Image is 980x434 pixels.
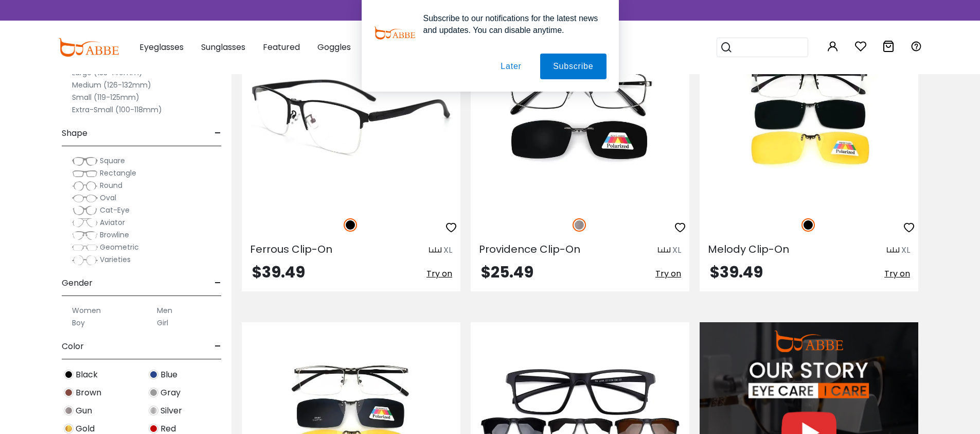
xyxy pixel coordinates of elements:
[700,25,918,207] img: Black Melody Clip-On - Metal ,Adjust Nose Pads
[157,317,168,329] label: Girl
[100,155,125,166] span: Square
[242,25,460,207] img: Black Ferrous Clip-On - Metal ,Adjust Nose Pads
[215,334,221,359] span: -
[72,218,98,228] img: Aviator.png
[64,370,74,379] img: Black
[573,218,586,232] img: Gun
[672,244,681,256] div: XL
[72,193,98,203] img: Oval.png
[100,168,136,178] span: Rectangle
[72,156,98,166] img: Square.png
[658,247,670,254] img: size ruler
[72,168,98,179] img: Rectangle.png
[64,406,74,415] img: Gun
[429,247,441,254] img: size ruler
[149,370,158,379] img: Blue
[149,424,158,433] img: Red
[72,242,98,253] img: Geometric.png
[215,271,221,296] span: -
[62,271,93,296] span: Gender
[149,388,158,397] img: Gray
[100,180,122,190] span: Round
[215,121,221,146] span: -
[801,218,815,232] img: Black
[884,265,910,283] button: Try on
[887,247,899,254] img: size ruler
[72,230,98,240] img: Browline.png
[100,193,116,203] span: Oval
[488,54,534,79] button: Later
[72,304,101,317] label: Women
[72,103,162,116] label: Extra-Small (100-118mm)
[64,388,74,397] img: Brown
[479,242,580,256] span: Providence Clip-On
[100,242,139,252] span: Geometric
[344,218,357,232] img: Black
[72,181,98,191] img: Round.png
[100,254,131,265] span: Varieties
[901,244,910,256] div: XL
[252,261,305,283] span: $39.49
[76,387,101,399] span: Brown
[100,205,130,215] span: Cat-Eye
[540,54,606,79] button: Subscribe
[62,334,84,359] span: Color
[443,244,452,256] div: XL
[161,369,177,381] span: Blue
[100,217,125,228] span: Aviator
[161,405,182,417] span: Silver
[655,265,681,283] button: Try on
[161,387,181,399] span: Gray
[426,268,452,280] span: Try on
[374,12,415,54] img: notification icon
[157,304,172,317] label: Men
[72,91,139,103] label: Small (119-125mm)
[76,369,98,381] span: Black
[76,405,92,417] span: Gun
[481,261,533,283] span: $25.49
[72,317,85,329] label: Boy
[710,261,763,283] span: $39.49
[72,205,98,216] img: Cat-Eye.png
[100,230,129,240] span: Browline
[708,242,789,256] span: Melody Clip-On
[149,406,158,415] img: Silver
[471,25,689,207] img: Gun Providence Clip-On - Metal ,Adjust Nose Pads
[250,242,332,256] span: Ferrous Clip-On
[62,121,87,146] span: Shape
[655,268,681,280] span: Try on
[72,255,98,266] img: Varieties.png
[415,12,607,36] div: Subscribe to our notifications for the latest news and updates. You can disable anytime.
[64,424,74,433] img: Gold
[426,265,452,283] button: Try on
[884,268,910,280] span: Try on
